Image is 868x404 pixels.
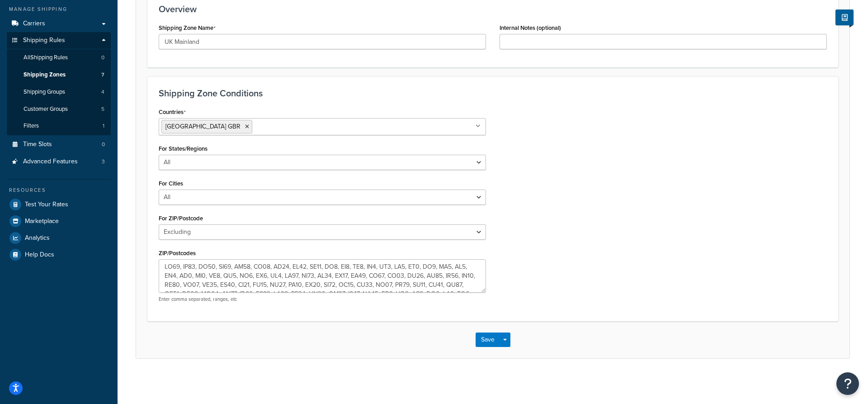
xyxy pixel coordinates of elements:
button: Show Help Docs [835,10,854,25]
span: Shipping Zones [24,71,66,79]
a: Customer Groups5 [7,101,111,118]
li: Advanced Features [7,153,111,170]
label: Internal Notes (optional) [500,24,561,31]
label: For States/Regions [159,145,208,152]
span: 1 [103,122,104,130]
textarea: LO69, IP83, DO50, SI69, AM58, CO08, AD24, EL42, SE11, DO8, EI8, TE8, IN4, UT3, LA5, ET0, DO9, MA5... [159,259,486,293]
span: Customer Groups [24,105,68,113]
span: Shipping Groups [24,88,65,96]
span: Time Slots [23,141,52,148]
span: 7 [101,71,104,79]
a: Analytics [7,230,111,246]
p: Enter comma separated, ranges, etc [159,296,486,303]
label: For Cities [159,180,183,187]
a: Carriers [7,15,111,32]
label: Countries [159,109,186,116]
a: Filters1 [7,118,111,134]
li: Shipping Zones [7,67,111,83]
li: Shipping Groups [7,84,111,100]
a: Shipping Zones7 [7,67,111,83]
span: Shipping Rules [23,37,65,44]
label: ZIP/Postcodes [159,250,196,257]
li: Time Slots [7,136,111,153]
span: Help Docs [25,251,54,259]
h3: Shipping Zone Conditions [159,88,827,98]
a: Advanced Features3 [7,153,111,170]
label: For ZIP/Postcode [159,215,203,222]
a: Time Slots0 [7,136,111,153]
a: Shipping Groups4 [7,84,111,100]
span: 0 [102,141,105,148]
span: Test Your Rates [25,201,68,209]
label: Shipping Zone Name [159,24,216,32]
a: Shipping Rules [7,32,111,49]
span: Carriers [23,20,45,28]
a: AllShipping Rules0 [7,49,111,66]
span: Analytics [25,234,50,242]
h3: Overview [159,4,827,14]
span: 4 [101,88,104,96]
li: Customer Groups [7,101,111,118]
span: 5 [101,105,104,113]
a: Help Docs [7,247,111,263]
button: Save [476,333,500,347]
span: Advanced Features [23,158,78,166]
span: 0 [101,54,104,62]
span: [GEOGRAPHIC_DATA] GBR [165,122,241,131]
div: Resources [7,186,111,194]
li: Filters [7,118,111,134]
span: Filters [24,122,39,130]
button: Open Resource Center [836,372,859,395]
div: Manage Shipping [7,5,111,13]
span: All Shipping Rules [24,54,68,62]
a: Test Your Rates [7,196,111,213]
a: Marketplace [7,213,111,229]
span: 3 [102,158,105,166]
li: Shipping Rules [7,32,111,135]
span: Marketplace [25,218,59,225]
